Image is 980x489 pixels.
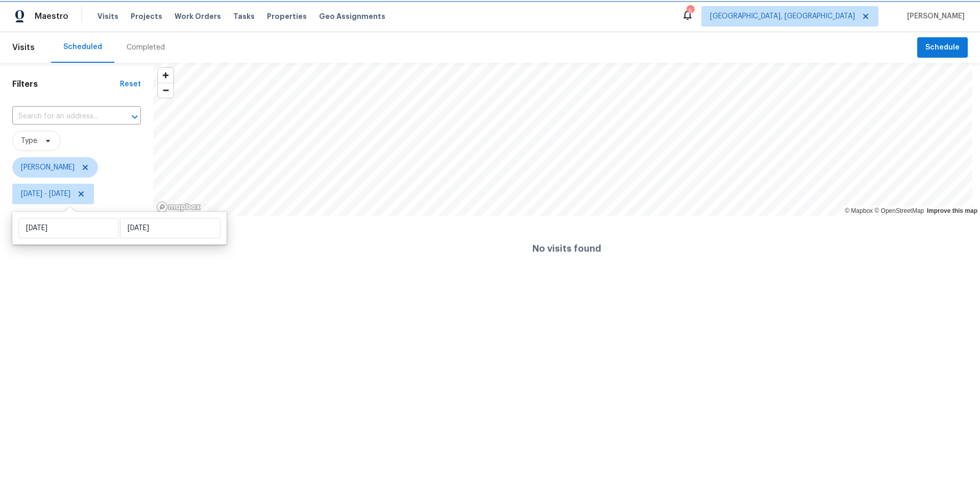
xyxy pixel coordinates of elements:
div: Completed [127,42,165,53]
span: [PERSON_NAME] [21,162,75,173]
button: Zoom in [158,68,173,83]
a: Mapbox [845,207,873,214]
input: Start date [18,218,119,238]
a: Improve this map [927,207,977,214]
button: Zoom out [158,83,173,97]
span: Visits [97,11,118,21]
div: 5 [687,6,694,16]
span: Work Orders [175,11,221,21]
input: End date [120,218,220,238]
canvas: Map [153,63,972,216]
span: [DATE] - [DATE] [21,189,70,199]
span: [GEOGRAPHIC_DATA], [GEOGRAPHIC_DATA] [710,11,855,21]
h1: Filters [12,79,120,89]
span: Properties [267,11,307,21]
span: Maestro [35,11,68,21]
button: Open [128,110,142,124]
a: Mapbox homepage [156,201,201,213]
input: Search for an address... [12,109,112,125]
span: Projects [131,11,162,21]
span: Schedule [925,41,960,54]
span: [PERSON_NAME] [903,11,965,21]
span: Type [21,136,37,146]
span: Zoom out [158,83,173,97]
span: Geo Assignments [319,11,385,21]
div: Reset [120,79,141,89]
h4: No visits found [532,243,601,254]
div: Scheduled [63,42,102,52]
a: OpenStreetMap [874,207,924,214]
span: Visits [12,36,35,59]
span: Tasks [233,13,255,20]
button: Schedule [917,37,968,58]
